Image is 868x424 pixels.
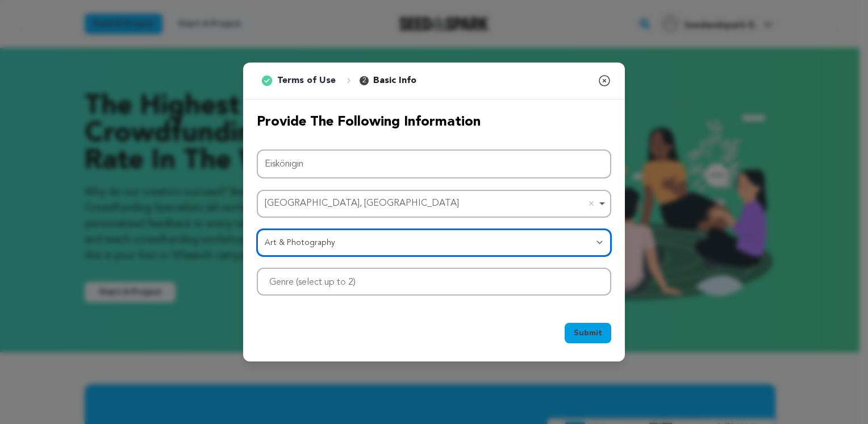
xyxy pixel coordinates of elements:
[565,323,611,343] button: Submit
[265,196,596,212] div: [GEOGRAPHIC_DATA], [GEOGRAPHIC_DATA]
[277,74,336,88] p: Terms of Use
[574,327,602,339] span: Submit
[262,271,380,289] input: Genre (select up to 2)
[586,198,597,209] button: Remove item: 'ChIJAVkDPzdOqEcRcDteW0YgIQQ'
[257,149,611,178] input: Project Name
[257,113,611,131] h2: Provide the following information
[373,74,416,88] p: Basic Info
[360,76,369,85] span: 2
